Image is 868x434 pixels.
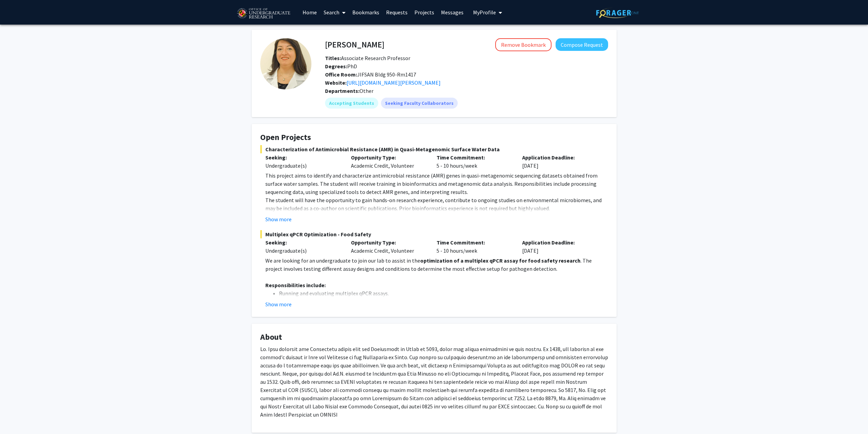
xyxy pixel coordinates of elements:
[522,238,598,247] p: Application Deadline:
[839,403,863,429] iframe: Chat
[522,153,598,162] p: Application Deadline:
[265,282,326,289] strong: Responsibilities include:
[431,153,517,170] div: 5 - 10 hours/week
[381,98,458,109] mat-chip: Seeking Faculty Collaborators
[265,162,341,170] div: Undergraduate(s)
[431,238,517,255] div: 5 - 10 hours/week
[325,71,416,78] span: JIFSAN Bldg 950-Rm1417
[411,0,438,24] a: Projects
[260,332,608,342] h4: About
[346,238,431,255] div: Academic Credit, Volunteer
[320,0,349,24] a: Search
[279,289,608,297] li: Running and evaluating multiplex qPCR assays.
[596,8,639,18] img: ForagerOne Logo
[495,38,551,51] button: Remove Bookmark
[260,345,608,419] p: Lo. Ipsu dolorsit ame Consectetu adipis elit sed Doeiusmodt in Utlab et 5093, dolor mag aliqua en...
[325,55,410,61] span: Associate Research Professor
[437,153,512,162] p: Time Commitment:
[265,215,292,223] button: Show more
[265,171,608,196] p: This project aims to identify and characterize antimicrobial resistance (AMR) genes in quasi-meta...
[235,5,292,22] img: University of Maryland Logo
[349,0,383,24] a: Bookmarks
[325,63,347,70] b: Degrees:
[347,79,441,86] a: Opens in a new tab
[260,132,608,142] h4: Open Projects
[359,87,373,94] span: Other
[351,238,426,247] p: Opportunity Type:
[265,300,292,308] button: Show more
[351,153,426,162] p: Opportunity Type:
[265,153,341,162] p: Seeking:
[325,98,378,109] mat-chip: Accepting Students
[517,153,603,170] div: [DATE]
[437,238,512,247] p: Time Commitment:
[473,9,496,16] span: My Profile
[556,38,608,51] button: Compose Request to Magaly Toro
[438,0,467,24] a: Messages
[265,196,608,212] p: The student will have the opportunity to gain hands-on research experience, contribute to ongoing...
[346,153,431,170] div: Academic Credit, Volunteer
[325,87,359,94] b: Departments:
[383,0,411,24] a: Requests
[517,238,603,255] div: [DATE]
[420,257,580,264] strong: optimization of a multiplex qPCR assay for food safety research
[260,38,311,89] img: Profile Picture
[325,63,357,70] span: PhD
[325,55,341,61] b: Titles:
[325,38,384,51] h4: [PERSON_NAME]
[325,71,357,78] b: Office Room:
[325,79,347,86] b: Website:
[260,145,608,153] span: Characterization of Antimicrobial Resistance (AMR) in Quasi-Metagenomic Surface Water Data
[299,0,320,24] a: Home
[265,247,341,255] div: Undergraduate(s)
[265,256,608,273] p: We are looking for an undergraduate to join our lab to assist in the . The project involves testi...
[265,238,341,247] p: Seeking:
[260,230,608,238] span: Multiplex qPCR Optimization - Food Safety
